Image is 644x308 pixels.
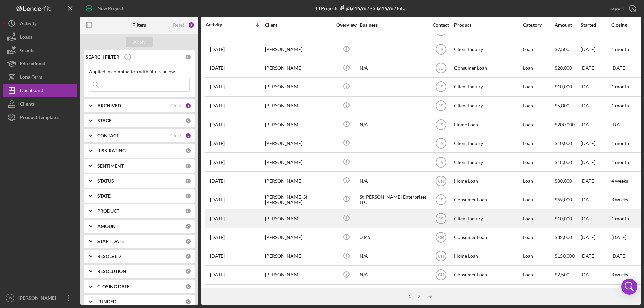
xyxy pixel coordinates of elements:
[360,59,427,77] div: N/A
[555,46,569,52] span: $7,500
[581,247,611,265] div: [DATE]
[185,163,191,169] div: 0
[611,65,626,71] time: [DATE]
[611,234,626,240] time: [DATE]
[3,111,77,124] button: Product Templates
[454,116,521,133] div: Home Loan
[555,103,569,108] span: $5,000
[210,272,225,278] time: 2025-09-19 01:51
[438,217,443,221] text: JS
[210,235,225,240] time: 2025-09-26 17:27
[611,103,629,108] time: 1 month
[97,284,130,289] b: CLOSING DATE
[185,54,191,60] div: 0
[454,247,521,265] div: Home Loan
[555,84,572,89] span: $10,000
[603,2,641,15] button: Export
[581,191,611,208] div: [DATE]
[265,59,332,77] div: [PERSON_NAME]
[97,208,119,214] b: PRODUCT
[581,116,611,133] div: [DATE]
[523,134,554,152] div: Loan
[210,84,225,89] time: 2025-10-01 21:30
[20,17,37,32] div: Activity
[523,209,554,227] div: Loan
[97,224,118,229] b: AMOUNT
[265,172,332,190] div: [PERSON_NAME]
[454,229,521,246] div: Consumer Loan
[523,97,554,115] div: Loan
[185,118,191,124] div: 0
[3,30,77,44] a: Loans
[185,299,191,305] div: 0
[210,122,225,127] time: 2025-10-01 15:14
[555,197,572,202] span: $69,000
[581,153,611,171] div: [DATE]
[523,229,554,246] div: Loan
[265,22,332,28] div: Client
[210,103,225,108] time: 2025-10-01 15:26
[360,172,427,190] div: N/A
[555,159,572,165] span: $18,000
[438,85,443,89] text: JS
[338,5,369,11] div: $3,616,962
[265,209,332,227] div: [PERSON_NAME]
[185,193,191,199] div: 0
[265,191,332,208] div: [PERSON_NAME] St [PERSON_NAME]
[97,2,123,15] div: New Project
[555,234,572,240] span: $32,000
[86,54,119,60] b: SEARCH FILTER
[454,172,521,190] div: Home Loan
[454,22,521,28] div: Product
[523,266,554,284] div: Loan
[581,97,611,115] div: [DATE]
[17,291,60,306] div: [PERSON_NAME]
[20,30,32,45] div: Loans
[405,294,414,299] div: 1
[3,17,77,30] a: Activity
[454,191,521,208] div: Consumer Loan
[20,57,45,72] div: Educational
[97,254,121,259] b: RESOLVED
[555,140,572,146] span: $10,000
[360,229,427,246] div: 0045
[438,160,443,165] text: JS
[611,159,629,165] time: 1 month
[611,122,626,127] time: [DATE]
[611,140,629,146] time: 1 month
[188,22,195,28] div: 4
[265,116,332,133] div: [PERSON_NAME]
[8,296,12,300] text: JS
[454,41,521,58] div: Client Inquiry
[126,37,153,47] button: Apply
[265,97,332,115] div: [PERSON_NAME]
[555,253,575,259] span: $150,000
[360,116,427,133] div: N/A
[438,179,444,183] text: CH
[438,141,443,146] text: JS
[555,178,572,184] span: $80,000
[3,70,77,84] button: Long-Term
[170,103,182,108] div: Clear
[555,215,572,221] span: $10,000
[3,84,77,97] button: Dashboard
[210,216,225,221] time: 2025-09-26 20:34
[265,78,332,96] div: [PERSON_NAME]
[438,47,443,52] text: JS
[609,2,624,15] div: Export
[20,44,34,59] div: Grants
[265,229,332,246] div: [PERSON_NAME]
[360,191,427,208] div: St [PERSON_NAME] Enterprises LLC
[315,5,407,11] div: 43 Projects • $3,616,962 Total
[185,284,191,290] div: 0
[428,22,453,28] div: Contact
[611,197,628,202] time: 3 weeks
[581,172,611,190] div: [DATE]
[185,178,191,184] div: 0
[3,44,77,57] button: Grants
[185,253,191,259] div: 0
